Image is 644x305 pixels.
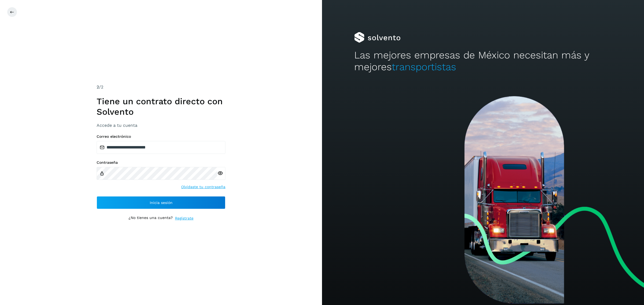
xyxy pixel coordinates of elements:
[97,84,99,90] span: 2
[175,215,193,221] a: Regístrate
[97,84,225,90] div: /2
[97,96,225,117] h1: Tiene un contrato directo con Solvento
[181,184,225,190] a: Olvidaste tu contraseña
[354,49,612,73] h2: Las mejores empresas de México necesitan más y mejores
[97,196,225,209] button: Inicia sesión
[97,160,225,165] label: Contraseña
[97,134,225,139] label: Correo electrónico
[129,215,173,221] p: ¿No tienes una cuenta?
[97,123,225,128] h3: Accede a tu cuenta
[392,61,456,73] span: transportistas
[150,201,173,204] span: Inicia sesión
